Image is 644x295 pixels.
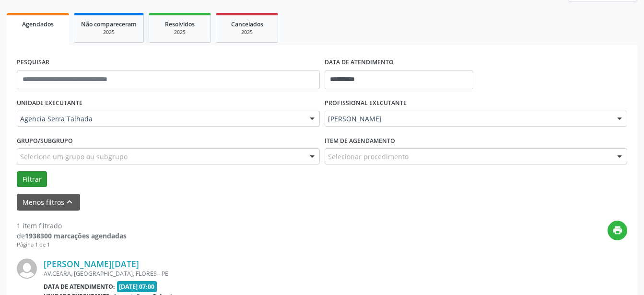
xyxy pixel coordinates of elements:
[81,20,137,28] span: Não compareceram
[17,221,127,231] div: 1 item filtrado
[328,114,608,124] span: [PERSON_NAME]
[25,231,127,240] strong: 1938300 marcações agendadas
[81,29,137,36] div: 2025
[17,133,73,148] label: Grupo/Subgrupo
[231,20,263,28] span: Cancelados
[17,55,49,70] label: PESQUISAR
[612,225,623,236] i: print
[165,20,195,28] span: Resolvidos
[325,55,394,70] label: DATA DE ATENDIMENTO
[223,29,271,36] div: 2025
[64,197,75,207] i: keyboard_arrow_up
[156,29,204,36] div: 2025
[17,194,80,211] button: Menos filtroskeyboard_arrow_up
[17,171,47,188] button: Filtrar
[44,259,139,269] a: [PERSON_NAME][DATE]
[20,152,128,162] span: Selecione um grupo ou subgrupo
[17,231,127,241] div: de
[328,152,409,162] span: Selecionar procedimento
[608,221,627,240] button: print
[17,96,82,111] label: UNIDADE EXECUTANTE
[325,133,395,148] label: Item de agendamento
[22,20,54,28] span: Agendados
[17,241,127,249] div: Página 1 de 1
[20,114,300,124] span: Agencia Serra Talhada
[17,259,37,279] img: img
[117,281,157,292] span: [DATE] 07:00
[44,283,115,291] b: Data de atendimento:
[44,270,483,278] div: AV.CEARA, [GEOGRAPHIC_DATA], FLORES - PE
[325,96,407,111] label: PROFISSIONAL EXECUTANTE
